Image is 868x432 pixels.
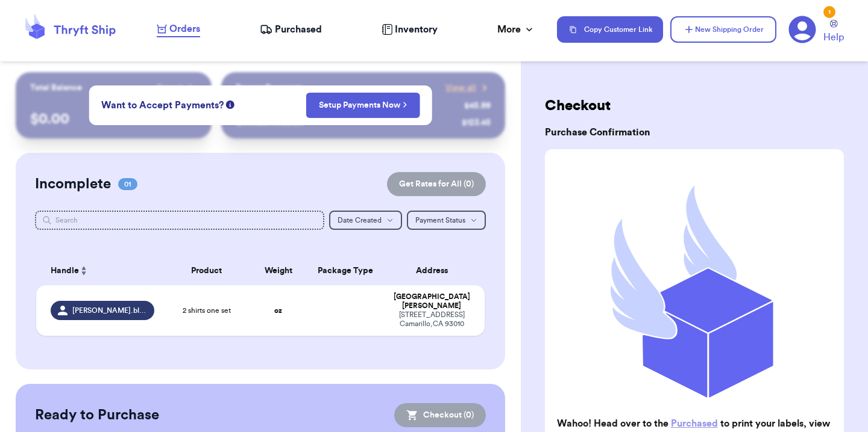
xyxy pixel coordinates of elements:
[274,307,282,314] strong: oz
[275,22,322,37] span: Purchased
[823,30,844,45] span: Help
[823,20,844,45] a: Help
[386,256,485,285] th: Address
[788,16,816,43] a: 1
[462,117,491,129] div: $ 123.45
[382,22,438,37] a: Inventory
[118,178,137,190] span: 01
[101,98,224,113] span: Want to Accept Payments?
[30,110,197,129] p: $ 0.00
[497,22,535,37] div: More
[407,211,486,230] button: Payment Status
[393,292,470,310] div: [GEOGRAPHIC_DATA] [PERSON_NAME]
[251,256,305,285] th: Weight
[445,82,491,94] a: View all
[394,403,486,427] button: Checkout (0)
[670,16,776,43] button: New Shipping Order
[395,22,438,37] span: Inventory
[545,96,844,116] h2: Checkout
[305,256,386,285] th: Package Type
[157,82,183,94] span: Payout
[545,125,844,140] h3: Purchase Confirmation
[183,306,231,315] span: 2 shirts one set
[169,22,200,36] span: Orders
[51,265,79,277] span: Handle
[823,6,835,18] div: 1
[445,82,476,94] span: View all
[464,100,491,112] div: $ 45.99
[319,99,407,111] a: Setup Payments Now
[236,82,303,94] p: Recent Payments
[260,22,322,37] a: Purchased
[557,16,663,43] button: Copy Customer Link
[338,217,382,224] span: Date Created
[157,82,197,94] a: Payout
[329,211,402,230] button: Date Created
[30,82,82,94] p: Total Balance
[35,174,111,194] h2: Incomplete
[72,306,147,315] span: [PERSON_NAME].bling_
[671,419,718,428] a: Purchased
[162,256,251,285] th: Product
[35,211,324,230] input: Search
[157,22,200,37] a: Orders
[415,217,465,224] span: Payment Status
[306,93,420,118] button: Setup Payments Now
[79,264,89,278] button: Sort ascending
[387,172,486,196] button: Get Rates for All (0)
[35,406,159,425] h2: Ready to Purchase
[393,310,470,329] div: [STREET_ADDRESS] Camarillo , CA 93010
